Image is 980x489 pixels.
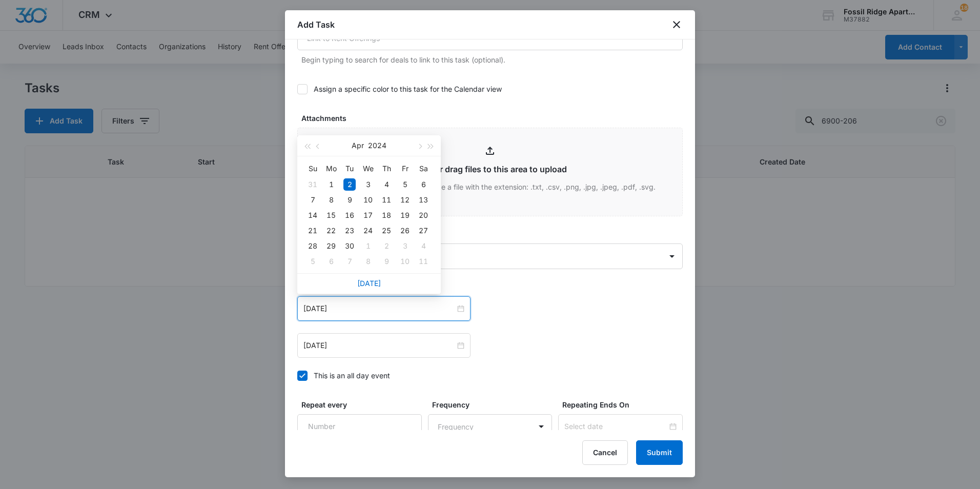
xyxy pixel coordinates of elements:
td: 2024-04-28 [303,238,322,254]
div: 18 [380,209,393,221]
div: 7 [343,255,356,268]
td: 2024-04-04 [377,177,396,192]
td: 2024-04-02 [340,177,359,192]
div: 14 [307,209,319,221]
button: 2024 [368,135,386,156]
div: 6 [325,255,337,268]
td: 2024-04-05 [396,177,414,192]
div: 3 [399,240,411,252]
td: 2024-05-11 [414,254,433,269]
th: Fr [396,160,414,177]
div: 27 [417,225,430,237]
div: 11 [417,255,430,268]
td: 2024-04-06 [414,177,433,192]
input: Apr 2, 2024 [303,340,455,351]
button: Cancel [582,440,628,465]
label: Repeating Ends On [562,399,687,410]
div: 21 [307,225,319,237]
td: 2024-04-16 [340,208,359,223]
td: 2024-04-09 [340,192,359,208]
label: Assigned to [301,229,687,239]
div: 29 [325,240,337,252]
div: 16 [343,209,356,221]
button: Apr [352,135,364,156]
td: 2024-04-19 [396,208,414,223]
td: 2024-05-10 [396,254,414,269]
a: [DATE] [357,279,381,288]
td: 2024-04-10 [359,192,377,208]
div: 4 [380,178,393,191]
div: 9 [343,194,356,206]
div: This is an all day event [314,370,390,381]
input: Select date [564,421,667,432]
td: 2024-04-27 [414,223,433,238]
div: 2 [380,240,393,252]
td: 2024-05-09 [377,254,396,269]
td: 2024-05-06 [322,254,340,269]
div: 15 [325,209,337,221]
td: 2024-04-26 [396,223,414,238]
td: 2024-04-13 [414,192,433,208]
label: Attachments [301,113,687,124]
div: 30 [343,240,356,252]
div: 17 [362,209,374,221]
label: Time span [301,281,687,292]
td: 2024-05-05 [303,254,322,269]
label: Assign a specific color to this task for the Calendar view [297,84,683,94]
p: Begin typing to search for deals to link to this task (optional). [301,54,683,65]
th: Mo [322,160,340,177]
td: 2024-04-23 [340,223,359,238]
div: 31 [307,178,319,191]
div: 26 [399,225,411,237]
td: 2024-04-15 [322,208,340,223]
th: Su [303,160,322,177]
td: 2024-05-03 [396,238,414,254]
div: 12 [399,194,411,206]
div: 23 [343,225,356,237]
button: close [670,18,683,31]
div: 2 [343,178,356,191]
div: 3 [362,178,374,191]
td: 2024-05-08 [359,254,377,269]
div: 5 [307,255,319,268]
div: 19 [399,209,411,221]
div: 7 [307,194,319,206]
td: 2024-04-11 [377,192,396,208]
div: 4 [417,240,430,252]
div: 8 [325,194,337,206]
div: 10 [362,194,374,206]
td: 2024-05-07 [340,254,359,269]
td: 2024-04-07 [303,192,322,208]
div: 5 [399,178,411,191]
td: 2024-05-01 [359,238,377,254]
td: 2024-04-21 [303,223,322,238]
button: Submit [636,440,683,465]
div: 1 [325,178,337,191]
input: Apr 2, 2024 [303,303,455,314]
div: 28 [307,240,319,252]
td: 2024-04-20 [414,208,433,223]
th: Sa [414,160,433,177]
input: Number [297,414,422,439]
th: Th [377,160,396,177]
label: Repeat every [301,399,426,410]
div: 8 [362,255,374,268]
div: 22 [325,225,337,237]
td: 2024-05-04 [414,238,433,254]
td: 2024-03-31 [303,177,322,192]
div: 24 [362,225,374,237]
td: 2024-04-24 [359,223,377,238]
div: 11 [380,194,393,206]
th: Tu [340,160,359,177]
td: 2024-04-14 [303,208,322,223]
div: 25 [380,225,393,237]
div: 1 [362,240,374,252]
label: Frequency [432,399,557,410]
td: 2024-05-02 [377,238,396,254]
div: 6 [417,178,430,191]
td: 2024-04-03 [359,177,377,192]
div: 9 [380,255,393,268]
td: 2024-04-01 [322,177,340,192]
td: 2024-04-17 [359,208,377,223]
th: We [359,160,377,177]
